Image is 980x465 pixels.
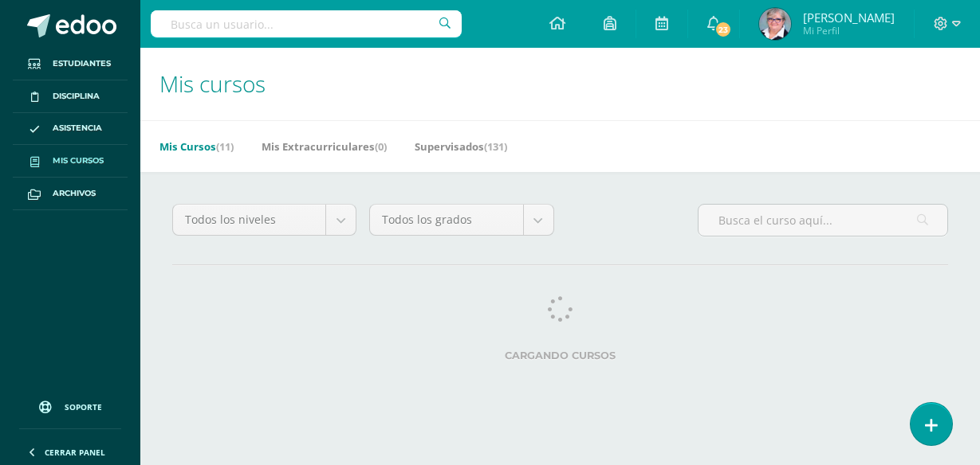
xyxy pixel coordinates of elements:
[13,113,128,146] a: Asistencia
[699,205,947,236] input: Busca el curso aquí...
[13,145,128,178] a: Mis cursos
[375,139,387,154] span: (0)
[382,205,510,235] span: Todos los grados
[185,205,313,235] span: Todos los niveles
[53,122,102,135] span: Asistencia
[173,205,356,235] a: Todos los niveles
[53,187,96,200] span: Archivos
[13,80,128,113] a: Disciplina
[53,154,104,167] span: Mis cursos
[13,48,128,80] a: Estudiantes
[19,385,121,424] a: Soporte
[65,401,102,412] span: Soporte
[759,8,791,40] img: c6529db22ab999cc4ab211aa0c1eccd5.png
[803,10,895,25] span: [PERSON_NAME]
[151,10,462,37] input: Busca un usuario...
[53,57,111,70] span: Estudiantes
[484,139,507,154] span: (131)
[216,139,234,154] span: (11)
[714,21,731,38] span: 23
[262,134,387,159] a: Mis Extracurriculares(0)
[159,68,266,99] span: Mis cursos
[45,447,105,458] span: Cerrar panel
[172,350,948,361] label: Cargando cursos
[415,134,507,159] a: Supervisados(131)
[13,178,128,210] a: Archivos
[159,134,234,159] a: Mis Cursos(11)
[803,24,895,37] span: Mi Perfil
[370,205,553,235] a: Todos los grados
[53,90,100,103] span: Disciplina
